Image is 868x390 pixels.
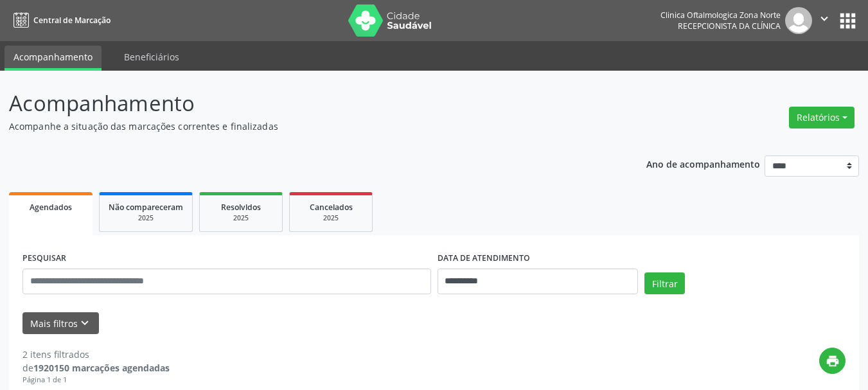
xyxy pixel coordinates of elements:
label: DATA DE ATENDIMENTO [438,249,530,269]
p: Ano de acompanhamento [646,155,760,172]
i: keyboard_arrow_down [78,316,92,330]
div: 2025 [109,213,183,223]
i: print [826,354,840,368]
span: Central de Marcação [33,15,111,26]
a: Beneficiários [115,46,188,68]
i:  [817,12,831,26]
strong: 1920150 marcações agendadas [33,362,170,374]
button: Filtrar [644,272,685,294]
span: Agendados [30,202,72,213]
p: Acompanhe a situação das marcações correntes e finalizadas [9,120,604,133]
button:  [812,7,837,34]
div: de [22,361,170,375]
div: 2025 [209,213,273,223]
span: Resolvidos [221,202,261,213]
div: Página 1 de 1 [22,375,170,386]
div: 2025 [299,213,363,223]
p: Acompanhamento [9,87,604,120]
div: Clinica Oftalmologica Zona Norte [660,10,781,21]
button: apps [837,10,859,32]
button: print [819,348,846,374]
div: 2 itens filtrados [22,348,170,361]
span: Não compareceram [109,202,183,213]
label: PESQUISAR [22,249,66,269]
span: Cancelados [310,202,353,213]
a: Central de Marcação [9,10,111,31]
span: Recepcionista da clínica [678,21,781,31]
button: Mais filtroskeyboard_arrow_down [22,312,99,335]
img: img [785,7,812,34]
a: Acompanhamento [4,46,102,71]
button: Relatórios [789,107,855,129]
